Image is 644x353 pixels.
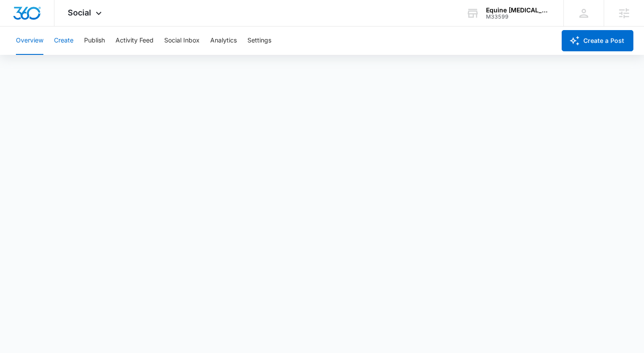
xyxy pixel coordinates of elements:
[16,27,43,55] button: Overview
[116,27,154,55] button: Activity Feed
[486,7,551,14] div: account name
[164,27,200,55] button: Social Inbox
[247,27,271,55] button: Settings
[68,8,91,17] span: Social
[562,30,633,51] button: Create a Post
[84,27,105,55] button: Publish
[54,27,73,55] button: Create
[486,14,551,20] div: account id
[210,27,237,55] button: Analytics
